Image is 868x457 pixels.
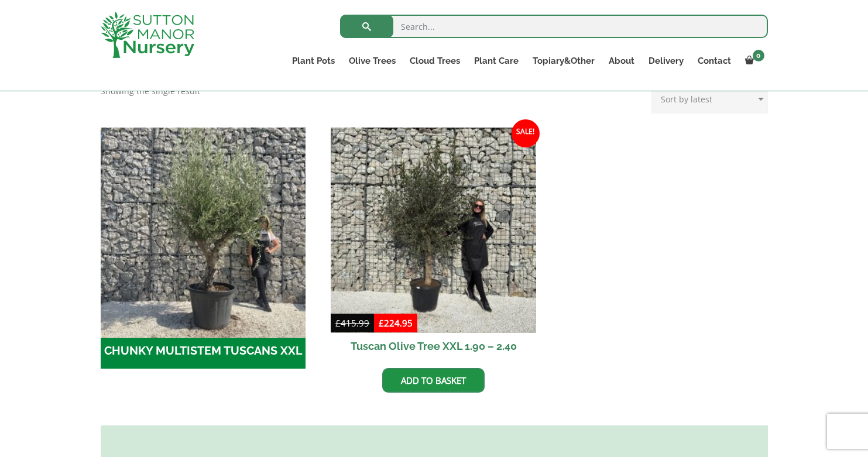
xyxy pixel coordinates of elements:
[651,84,768,114] select: Shop order
[403,53,467,69] a: Cloud Trees
[331,128,536,333] img: Tuscan Olive Tree XXL 1.90 - 2.40
[382,368,485,393] a: Add to basket: “Tuscan Olive Tree XXL 1.90 - 2.40”
[101,333,306,369] h2: CHUNKY MULTISTEM TUSCANS XXL
[526,53,602,69] a: Topiary&Other
[335,317,341,329] span: £
[331,128,536,359] a: Sale! Tuscan Olive Tree XXL 1.90 – 2.40
[512,119,540,147] span: Sale!
[467,53,526,69] a: Plant Care
[101,128,306,369] a: Visit product category CHUNKY MULTISTEM TUSCANS XXL
[335,317,369,329] bdi: 415.99
[331,333,536,359] h2: Tuscan Olive Tree XXL 1.90 – 2.40
[342,53,403,69] a: Olive Trees
[602,53,641,69] a: About
[379,317,384,329] span: £
[285,53,342,69] a: Plant Pots
[379,317,413,329] bdi: 224.95
[753,50,764,61] span: 0
[340,15,768,38] input: Search...
[738,53,768,69] a: 0
[101,12,194,58] img: logo
[95,122,311,338] img: CHUNKY MULTISTEM TUSCANS XXL
[101,84,200,98] p: Showing the single result
[641,53,691,69] a: Delivery
[691,53,738,69] a: Contact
